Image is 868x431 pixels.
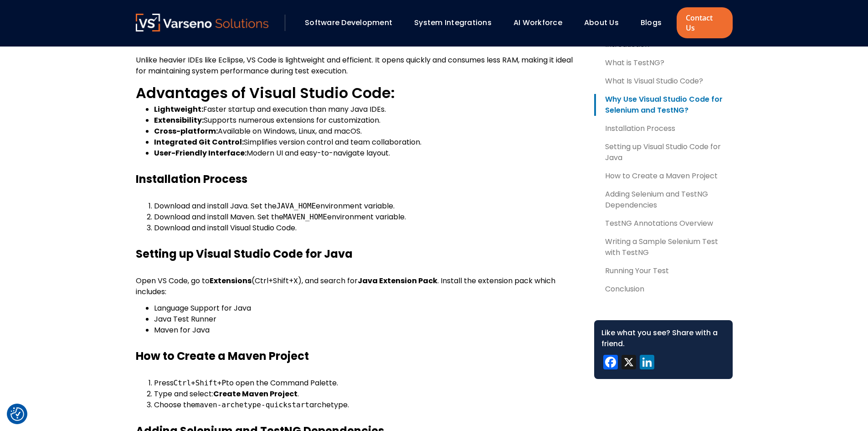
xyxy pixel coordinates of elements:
[154,148,580,159] li: Modern UI and easy-to-navigate layout.
[154,212,580,223] li: Download and install Maven. Set the environment variable.
[154,148,247,158] strong: User-Friendly Interface:
[136,247,580,261] h3: Setting up Visual Studio Code for Java
[410,15,504,31] div: System Integrations
[154,126,580,137] li: Available on Windows, Linux, and macOS.
[154,104,203,114] strong: Lightweight:
[136,14,269,31] img: Varseno Solutions – Product Engineering & IT Services
[300,15,405,31] div: Software Development
[136,349,580,363] h3: How to Create a Maven Project
[277,202,316,210] code: JAVA_HOME
[154,314,580,325] li: Java Test Runner
[594,265,733,276] a: Running Your Test
[154,137,580,148] li: Simplifies version control and team collaboration.
[358,275,437,286] strong: Java Extension Pack
[601,327,725,349] div: Like what you see? Share with a friend.
[638,355,656,372] a: LinkedIn
[154,104,580,115] li: Faster startup and execution than many Java IDEs.
[154,325,580,336] li: Maven for Java
[154,115,580,126] li: Supports numerous extensions for customization.
[154,303,580,314] li: Language Support for Java
[154,126,218,136] strong: Cross-platform:
[195,400,309,409] code: maven-archetype-quickstart
[594,57,733,68] a: What is TestNG?
[136,275,580,297] p: Open VS Code, go to (Ctrl+Shift+X), and search for . Install the extension pack which includes:
[305,17,392,28] a: Software Development
[594,189,733,211] a: Adding Selenium and TestNG Dependencies
[594,236,733,258] a: Writing a Sample Selenium Test with TestNG
[594,123,733,134] a: Installation Process
[174,379,226,387] code: Ctrl+Shift+P
[620,355,638,372] a: X
[601,355,620,372] a: Facebook
[210,275,252,286] strong: Extensions
[594,94,733,116] a: Why Use Visual Studio Code for Selenium and TestNG?
[580,15,632,31] div: About Us
[509,15,575,31] div: AI Workforce
[283,213,327,221] code: MAVEN_HOME
[594,76,733,87] a: What Is Visual Studio Code?
[641,17,662,28] a: Blogs
[154,389,580,400] li: Type and select: .
[594,141,733,163] a: Setting up Visual Studio Code for Java
[213,389,298,399] strong: Create Maven Project
[594,284,733,295] a: Conclusion
[154,115,204,125] strong: Extensibility:
[594,171,733,182] a: How to Create a Maven Project
[154,400,580,410] li: Choose the archetype.
[594,218,733,229] a: TestNG Annotations Overview
[584,17,619,28] a: About Us
[636,15,674,31] div: Blogs
[154,378,580,389] li: Press to open the Command Palette.
[136,82,580,104] h4: Advantages of Visual Studio Code:
[514,17,562,28] a: AI Workforce
[10,407,24,421] button: Cookie Settings
[136,55,580,77] p: Unlike heavier IDEs like Eclipse, VS Code is lightweight and efficient. It opens quickly and cons...
[154,201,580,212] li: Download and install Java. Set the environment variable.
[10,407,24,421] img: Revisit consent button
[154,137,244,147] strong: Integrated Git Control:
[677,7,732,38] a: Contact Us
[414,17,492,28] a: System Integrations
[136,172,580,186] h3: Installation Process
[154,223,580,234] li: Download and install Visual Studio Code.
